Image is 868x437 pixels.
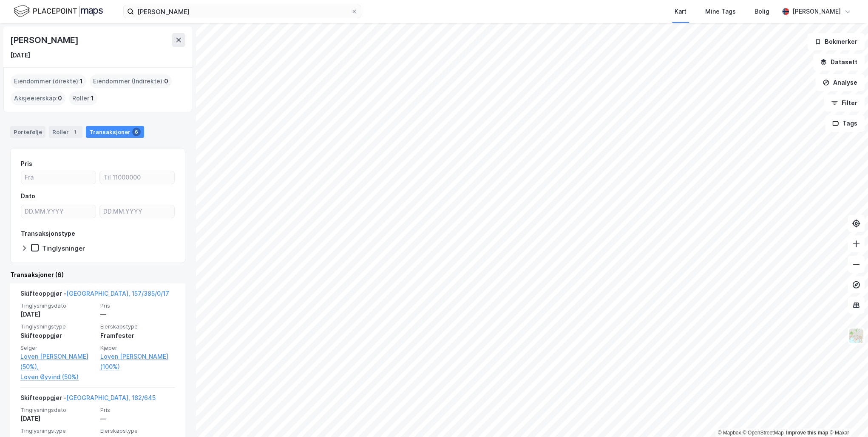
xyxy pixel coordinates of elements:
div: Eiendommer (Indirekte) : [90,74,172,88]
button: Tags [825,115,865,132]
div: Roller [49,126,82,138]
button: Analyse [815,74,865,91]
div: Kontrollprogram for chat [825,396,868,437]
button: Filter [824,94,865,111]
div: Mine Tags [705,6,736,17]
div: [DATE] [20,309,95,320]
div: — [100,414,175,424]
div: [PERSON_NAME] [792,6,841,17]
span: Pris [100,302,175,309]
a: Loven Øyvind (50%) [20,372,95,382]
a: Loven [PERSON_NAME] (100%) [100,351,175,372]
img: logo.f888ab2527a4732fd821a326f86c7f29.svg [14,4,103,19]
span: 0 [58,93,62,103]
div: 1 [71,128,79,136]
a: Mapbox [718,430,741,436]
a: [GEOGRAPHIC_DATA], 157/385/0/17 [66,290,169,297]
div: Tinglysninger [42,244,85,252]
div: Bolig [755,6,769,17]
div: Aksjeeierskap : [11,91,65,105]
input: Søk på adresse, matrikkel, gårdeiere, leietakere eller personer [134,5,351,18]
iframe: Chat Widget [825,396,868,437]
div: [DATE] [20,414,95,424]
span: Pris [100,406,175,414]
span: Eierskapstype [100,427,175,434]
div: Framfester [100,331,175,341]
input: Fra [21,171,96,184]
a: Improve this map [786,430,828,436]
a: [GEOGRAPHIC_DATA], 182/645 [66,394,156,401]
span: Kjøper [100,344,175,351]
div: 6 [132,128,141,136]
span: Tinglysningstype [20,323,95,330]
span: Tinglysningstype [20,427,95,434]
div: Skifteoppgjør - [20,288,169,302]
div: — [100,309,175,320]
div: [DATE] [10,50,30,60]
div: Transaksjoner (6) [10,270,185,280]
span: 1 [91,93,94,103]
div: Skifteoppgjør - [20,393,156,406]
div: Skifteoppgjør [20,331,95,341]
a: OpenStreetMap [743,430,784,436]
span: 1 [80,76,83,86]
button: Datasett [813,54,865,71]
span: Tinglysningsdato [20,302,95,309]
div: Transaksjonstype [21,228,75,239]
div: [PERSON_NAME] [10,33,80,47]
span: Tinglysningsdato [20,406,95,414]
img: Z [848,328,864,344]
input: DD.MM.YYYY [21,205,96,218]
div: Transaksjoner [86,126,144,138]
div: Portefølje [10,126,45,138]
div: Eiendommer (direkte) : [11,74,86,88]
div: Kart [675,6,686,17]
button: Bokmerker [807,33,865,50]
input: Til 11000000 [100,171,174,184]
span: 0 [164,76,168,86]
span: Selger [20,344,95,351]
div: Roller : [69,91,97,105]
input: DD.MM.YYYY [100,205,174,218]
div: Dato [21,191,35,201]
div: Pris [21,159,32,169]
a: Loven [PERSON_NAME] (50%), [20,351,95,372]
span: Eierskapstype [100,323,175,330]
